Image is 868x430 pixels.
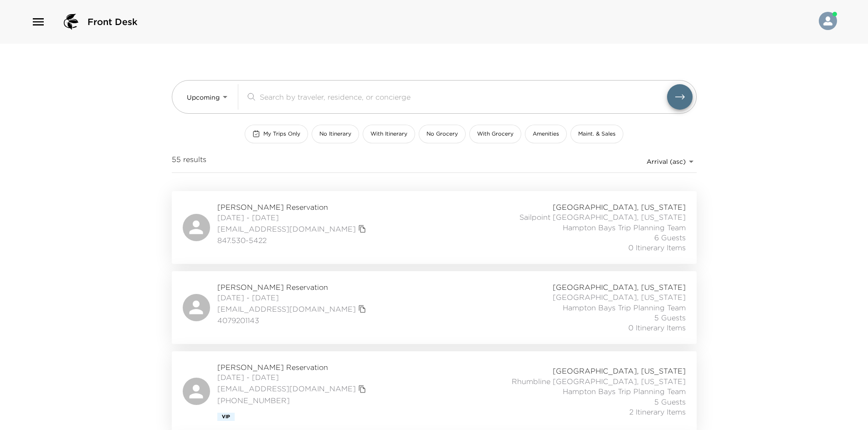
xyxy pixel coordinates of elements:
span: [GEOGRAPHIC_DATA], [US_STATE] [553,292,686,302]
span: 0 Itinerary Items [628,243,686,253]
span: [DATE] - [DATE] [217,372,369,382]
button: No Grocery [419,125,466,143]
span: Upcoming [187,93,220,101]
button: Maint. & Sales [570,125,623,143]
img: logo [60,11,82,33]
a: [PERSON_NAME] Reservation[DATE] - [DATE][EMAIL_ADDRESS][DOMAIN_NAME]copy primary member email4079... [172,271,697,344]
input: Search by traveler, residence, or concierge [260,91,667,102]
span: [GEOGRAPHIC_DATA], [US_STATE] [553,282,686,292]
span: Arrival (asc) [647,157,686,166]
span: [PERSON_NAME] Reservation [217,362,369,372]
button: No Itinerary [312,125,359,143]
a: [EMAIL_ADDRESS][DOMAIN_NAME] [217,384,356,394]
a: [PERSON_NAME] Reservation[DATE] - [DATE][EMAIL_ADDRESS][DOMAIN_NAME]copy primary member email847.... [172,191,697,264]
img: User [819,12,837,30]
a: [EMAIL_ADDRESS][DOMAIN_NAME] [217,304,356,314]
span: [GEOGRAPHIC_DATA], [US_STATE] [553,202,686,212]
span: No Itinerary [319,130,351,138]
button: My Trips Only [245,125,308,143]
span: 5 Guests [654,313,686,323]
span: With Grocery [477,130,514,138]
span: Vip [222,414,230,420]
button: copy primary member email [356,223,369,235]
span: [PHONE_NUMBER] [217,395,369,405]
span: [DATE] - [DATE] [217,212,369,223]
span: [PERSON_NAME] Reservation [217,202,369,212]
span: [GEOGRAPHIC_DATA], [US_STATE] [553,366,686,376]
span: [PERSON_NAME] Reservation [217,282,369,292]
span: My Trips Only [263,130,300,138]
span: Hampton Bays Trip Planning Team [563,386,686,396]
span: No Grocery [426,130,458,138]
button: copy primary member email [356,383,369,395]
button: copy primary member email [356,303,369,315]
span: [DATE] - [DATE] [217,293,369,303]
span: 5 Guests [654,397,686,407]
span: Maint. & Sales [578,130,616,138]
span: Front Desk [87,15,138,28]
span: Hampton Bays Trip Planning Team [563,223,686,233]
button: With Itinerary [363,125,415,143]
span: 847.530-5422 [217,235,369,245]
span: 0 Itinerary Items [628,323,686,333]
button: Amenities [525,125,567,143]
span: 4079201143 [217,315,369,325]
span: Sailpoint [GEOGRAPHIC_DATA], [US_STATE] [519,212,686,222]
span: Amenities [533,130,559,138]
button: With Grocery [469,125,521,143]
span: Hampton Bays Trip Planning Team [563,303,686,313]
span: 55 results [172,154,206,169]
span: With Itinerary [370,130,407,138]
span: 6 Guests [654,233,686,243]
a: [EMAIL_ADDRESS][DOMAIN_NAME] [217,224,356,234]
span: Rhumbline [GEOGRAPHIC_DATA], [US_STATE] [512,376,686,386]
span: 2 Itinerary Items [629,407,686,417]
